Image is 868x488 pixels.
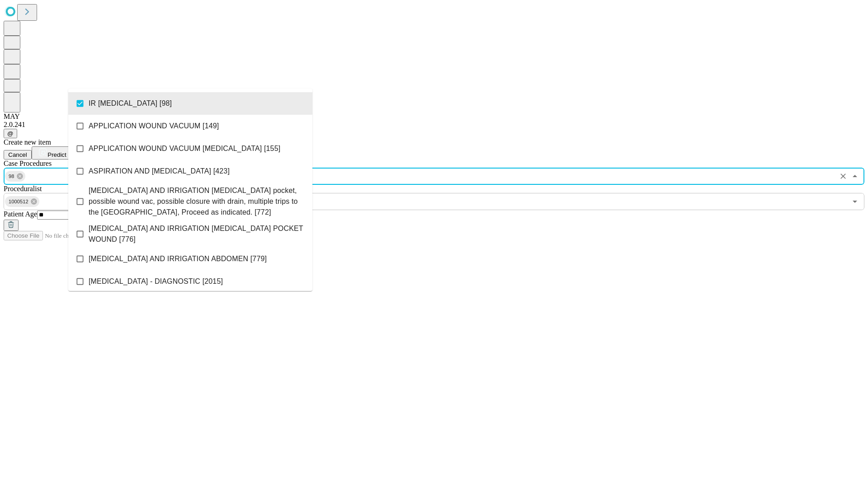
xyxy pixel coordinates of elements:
[89,166,230,177] span: ASPIRATION AND [MEDICAL_DATA] [423]
[32,146,73,160] button: Predict
[7,130,14,137] span: @
[4,150,32,160] button: Cancel
[89,253,267,264] span: [MEDICAL_DATA] AND IRRIGATION ABDOMEN [779]
[47,151,66,158] span: Predict
[89,121,219,131] span: APPLICATION WOUND VACUUM [149]
[5,196,39,207] div: 1000512
[89,276,223,287] span: [MEDICAL_DATA] - DIAGNOSTIC [2015]
[89,223,305,245] span: [MEDICAL_DATA] AND IRRIGATION [MEDICAL_DATA] POCKET WOUND [776]
[4,121,864,129] div: 2.0.241
[4,113,864,121] div: MAY
[8,151,27,158] span: Cancel
[837,170,849,183] button: Clear
[5,171,18,182] span: 98
[4,129,17,138] button: @
[5,171,25,182] div: 98
[4,160,52,167] span: Scheduled Procedure
[89,98,172,109] span: IR [MEDICAL_DATA] [98]
[4,138,51,146] span: Create new item
[849,195,861,208] button: Open
[5,197,32,207] span: 1000512
[849,170,861,183] button: Close
[4,185,42,192] span: Proceduralist
[89,143,280,154] span: APPLICATION WOUND VACUUM [MEDICAL_DATA] [155]
[89,185,305,218] span: [MEDICAL_DATA] AND IRRIGATION [MEDICAL_DATA] pocket, possible wound vac, possible closure with dr...
[4,210,37,218] span: Patient Age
